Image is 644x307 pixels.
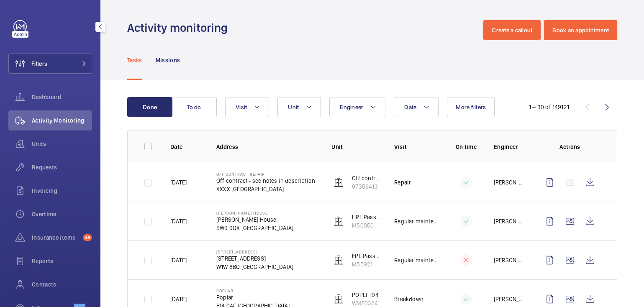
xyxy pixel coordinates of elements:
[216,171,315,177] p: Off Contract Repair
[352,174,381,182] p: Off contract
[172,97,217,117] button: To do
[334,294,344,304] img: elevator.svg
[394,97,439,117] button: Date
[216,143,318,151] p: Address
[483,20,541,40] button: Create a callout
[540,143,600,151] p: Actions
[494,178,526,187] p: [PERSON_NAME]
[334,216,344,226] img: elevator.svg
[277,97,321,117] button: Unit
[170,178,187,187] p: [DATE]
[331,143,381,151] p: Unit
[529,103,569,111] div: 1 – 30 of 149121
[329,97,385,117] button: Engineer
[494,256,526,264] p: [PERSON_NAME]
[404,104,416,110] span: Date
[170,295,187,303] p: [DATE]
[32,210,92,218] span: Overtime
[352,252,381,260] p: EPL Passenger Lift
[334,177,344,187] img: elevator.svg
[170,143,203,151] p: Date
[216,263,294,271] p: W1W 8BQ [GEOGRAPHIC_DATA]
[83,234,92,241] span: 46
[334,255,344,265] img: elevator.svg
[32,187,92,195] span: Invoicing
[236,104,247,110] span: Visit
[156,56,180,64] p: Missions
[352,213,381,221] p: HPL Passenger Lift
[394,143,439,151] p: Visit
[288,104,299,110] span: Unit
[494,295,526,303] p: [PERSON_NAME]
[340,104,363,110] span: Engineer
[32,280,92,289] span: Contacts
[32,93,92,101] span: Dashboard
[216,215,294,224] p: [PERSON_NAME] House
[216,288,290,293] p: Poplar
[544,20,617,40] button: Book an appointment
[394,217,439,225] p: Regular maintenance
[352,260,381,269] p: M55921
[456,104,486,110] span: More filters
[127,97,172,117] button: Done
[216,293,290,302] p: Poplar
[394,256,439,264] p: Regular maintenance
[170,256,187,264] p: [DATE]
[394,178,411,187] p: Repair
[494,217,526,225] p: [PERSON_NAME]
[8,54,92,74] button: Filters
[32,116,92,125] span: Activity Monitoring
[127,56,142,64] p: Tasks
[352,182,381,191] p: 97359413
[216,224,294,232] p: SW9 9QX [GEOGRAPHIC_DATA]
[352,291,378,299] p: POPLFT04
[216,177,315,185] p: Off contract - see notes in description
[32,163,92,171] span: Requests
[216,185,315,193] p: XXXX [GEOGRAPHIC_DATA]
[127,20,233,36] h1: Activity monitoring
[225,97,269,117] button: Visit
[394,295,423,303] p: Breakdown
[32,233,80,242] span: Insurance items
[32,257,92,265] span: Reports
[447,97,495,117] button: More filters
[170,217,187,225] p: [DATE]
[352,221,381,230] p: M50050
[31,59,47,68] span: Filters
[216,210,294,215] p: [PERSON_NAME] House
[216,249,294,254] p: [STREET_ADDRESS]
[32,140,92,148] span: Units
[494,143,526,151] p: Engineer
[452,143,480,151] p: On time
[216,254,294,263] p: [STREET_ADDRESS]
